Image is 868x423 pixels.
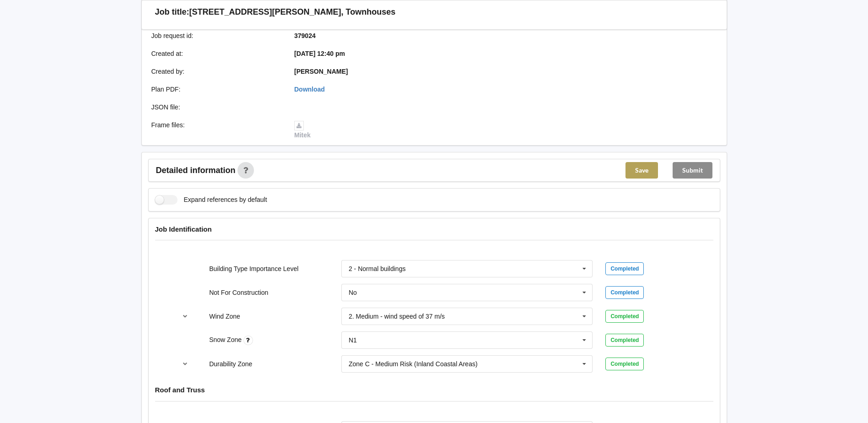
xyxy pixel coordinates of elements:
div: Created by : [145,67,288,76]
div: 2. Medium - wind speed of 37 m/s [349,313,445,320]
span: Detailed information [156,166,236,174]
h3: [STREET_ADDRESS][PERSON_NAME], Townhouses [189,7,396,17]
button: reference-toggle [176,356,194,372]
h3: Job title: [155,7,189,17]
div: Created at : [145,49,288,58]
div: Completed [605,358,644,370]
a: Mitek [294,121,311,139]
div: Completed [605,286,644,299]
button: reference-toggle [176,308,194,325]
div: JSON file : [145,103,288,112]
button: Save [625,162,658,179]
div: 2 - Normal buildings [349,266,406,272]
label: Durability Zone [209,360,252,368]
label: Snow Zone [209,336,243,343]
div: Completed [605,262,644,275]
b: 379024 [294,32,316,39]
label: Wind Zone [209,313,240,320]
b: [DATE] 12:40 pm [294,50,345,57]
div: Zone C - Medium Risk (Inland Coastal Areas) [349,361,478,367]
b: [PERSON_NAME] [294,68,348,75]
a: Download [294,86,325,93]
div: Completed [605,310,644,323]
div: Completed [605,334,644,347]
label: Not For Construction [209,289,268,296]
div: Plan PDF : [145,85,288,94]
label: Expand references by default [155,195,267,205]
div: No [349,289,357,296]
h4: Job Identification [155,225,713,233]
div: N1 [349,337,357,343]
label: Building Type Importance Level [209,265,298,272]
div: Frame files : [145,120,288,140]
div: Job request id : [145,31,288,40]
h4: Roof and Truss [155,385,713,394]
